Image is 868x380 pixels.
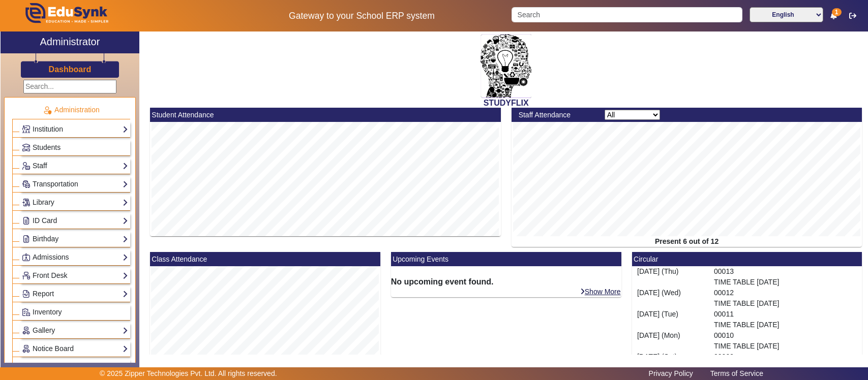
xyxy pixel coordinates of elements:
div: 00011 [709,309,862,330]
input: Search [512,7,742,22]
div: [DATE] (Sat) [632,352,709,373]
p: TIME TABLE [DATE] [714,277,857,288]
a: Students [22,142,128,153]
mat-card-header: Upcoming Events [391,252,621,266]
span: Students [33,143,61,151]
div: 00009 [709,352,862,373]
p: TIME TABLE [DATE] [714,320,857,330]
p: TIME TABLE [DATE] [714,298,857,309]
h5: Gateway to your School ERP system [223,11,501,21]
img: Inventory.png [22,308,30,316]
mat-card-header: Class Attendance [150,252,380,266]
div: [DATE] (Tue) [632,309,709,330]
mat-card-header: Circular [632,252,862,266]
input: Search... [23,80,116,93]
img: 2da83ddf-6089-4dce-a9e2-416746467bdd [481,34,531,98]
p: Administration [12,105,130,115]
div: [DATE] (Wed) [632,288,709,309]
img: Students.png [22,144,30,151]
a: Inventory [22,306,128,318]
h2: STUDYFLIX [144,98,867,108]
div: [DATE] (Mon) [632,330,709,352]
mat-card-header: Student Attendance [150,108,501,122]
span: 1 [832,8,842,16]
img: Administration.png [43,106,52,115]
div: 00012 [709,288,862,309]
h3: Dashboard [49,65,92,74]
div: Staff Attendance [513,110,599,120]
p: TIME TABLE [DATE] [714,341,857,352]
div: [DATE] (Thu) [632,266,709,288]
a: Show More [580,287,621,296]
a: Administrator [1,31,139,53]
p: © 2025 Zipper Technologies Pvt. Ltd. All rights reserved. [100,368,277,379]
a: Privacy Policy [644,367,698,380]
a: Terms of Service [705,367,768,380]
div: 00010 [709,330,862,352]
div: Present 6 out of 12 [512,236,862,247]
h6: No upcoming event found. [391,277,621,287]
h2: Administrator [40,36,100,48]
div: 00013 [709,266,862,288]
a: Dashboard [48,64,92,75]
span: Inventory [33,308,62,316]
